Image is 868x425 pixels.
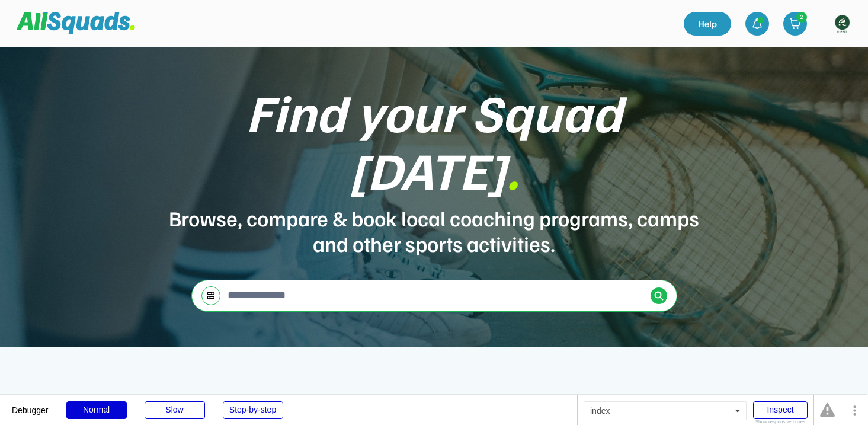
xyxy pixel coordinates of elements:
[684,12,731,36] a: Help
[789,18,801,30] img: shopping-cart-01%20%281%29.svg
[830,12,854,36] img: https%3A%2F%2F94044dc9e5d3b3599ffa5e2d56a015ce.cdn.bubble.io%2Ff1734594230631x534612339345057700%...
[66,401,127,419] div: Normal
[168,205,701,256] div: Browse, compare & book local coaching programs, camps and other sports activities.
[168,83,701,198] div: Find your Squad [DATE]
[753,401,808,419] div: Inspect
[145,401,205,419] div: Slow
[12,395,49,414] div: Debugger
[506,136,519,202] font: .
[797,12,806,21] div: 2
[223,401,283,419] div: Step-by-step
[753,420,808,424] div: Show responsive boxes
[206,291,216,300] img: settings-03.svg
[584,401,747,420] div: index
[654,291,664,301] img: Icon%20%2838%29.svg
[17,12,135,34] img: Squad%20Logo.svg
[751,18,763,30] img: bell-03%20%281%29.svg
